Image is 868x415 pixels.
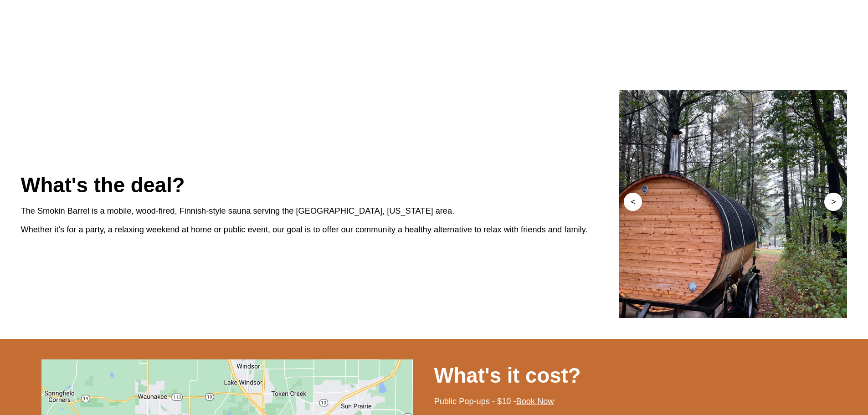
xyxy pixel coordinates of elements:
div: What's it cost? [434,359,847,392]
button: < [624,193,642,211]
div: Whether it's for a party, a relaxing weekend at home or public event, our goal is to offer our co... [21,220,620,239]
img: outside.jpg [619,90,847,318]
div: What's the deal? [21,169,620,202]
button: > [824,193,842,211]
div: Public Pop-ups - $10 - [434,392,847,411]
a: Book Now [516,397,554,406]
div: The Smokin Barrel is a mobile, wood-fired, Finnish-style sauna serving the [GEOGRAPHIC_DATA], [US... [21,202,620,220]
